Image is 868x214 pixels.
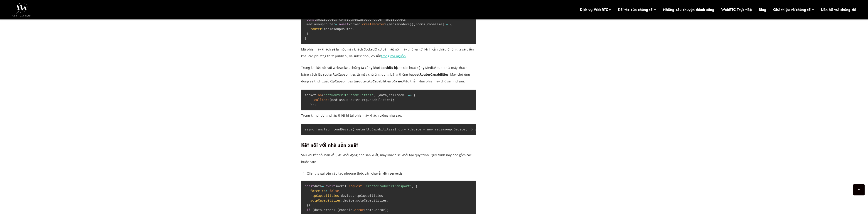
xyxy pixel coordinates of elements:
code: socket mediasoupRouter rtpCapabilities [305,93,416,106]
font: router.rtpCapabilities của nó. [357,79,403,83]
span: = [335,22,337,26]
span: error [354,208,364,212]
font: Trong khi phương pháp thiết bị tải phía máy khách trông như sau: [301,113,402,118]
span: { [450,22,452,26]
span: request [349,184,362,188]
font: Giới thiệu về chúng tôi [773,7,811,12]
span: const [306,18,316,21]
span: rtpCapabilities [310,194,339,197]
span: ( [362,184,364,188]
font: . [406,54,407,58]
span: = [337,18,339,21]
span: ; [314,103,316,106]
span: await [339,22,349,26]
img: WebRTC.ventures [12,3,32,16]
span: , [387,93,389,97]
font: Dịch vụ WebRTC [580,7,608,12]
span: . [316,93,318,97]
span: ) [391,98,392,102]
font: Những câu chuyện thành công [663,7,714,12]
span: data callback [379,93,404,97]
span: , [412,184,413,188]
span: : [322,27,324,31]
span: ) [412,22,413,26]
span: = [322,184,324,188]
span: . [350,18,352,21]
span: { [414,93,416,97]
span: . [352,194,354,197]
span: => [408,93,412,97]
span: false [329,189,339,193]
span: } [305,37,306,40]
font: Mã phía máy khách sẽ là một máy khách SocketIO cơ bản kết nối máy chủ và gửi lệnh cần thiết. Chún... [301,47,474,58]
font: Sau khi kết nối ban đầu, để khởi động nhà sản xuất, máy khách sẽ khởi tạo quy trình. Quy trình nà... [301,153,472,164]
font: thiết bị [386,65,397,70]
font: Client.js gửi yêu cầu tạo phương thức vận chuyển đến server.js [307,171,403,176]
span: ) [312,103,314,106]
a: Liên hệ với chúng tôi [821,7,856,12]
span: router [310,27,322,31]
span: . [347,184,348,188]
span: ( [322,93,324,97]
span: : [341,199,343,202]
span: } [310,103,312,106]
span: { [337,208,339,212]
span: ; [414,22,416,26]
span: 'createProducerTransport' [364,184,412,188]
span: . [374,208,375,212]
font: Kết nối với nhà sản xuất [301,141,358,149]
span: ( [329,98,331,102]
font: cho các hoạt động MediaSoup phía máy khách bằng cách lấy routerRtpCapabilities từ máy chủ ứng dụn... [301,65,467,77]
span: const [305,184,314,188]
span: ; [393,98,394,102]
span: ] [442,22,444,26]
span: . [354,199,356,202]
span: ; [387,208,389,212]
span: , [383,194,385,197]
span: . [360,98,362,102]
font: getRouterCapabilities [415,72,448,77]
a: trong mã nguồn [381,54,406,58]
span: forceTcp [310,189,325,193]
span: , [339,189,341,193]
span: , [373,93,375,97]
font: Việc triển khai phía máy chủ sẽ như sau: [403,79,465,83]
a: Dịch vụ WebRTC [580,7,611,12]
span: ( [385,22,387,26]
a: Blog [759,7,766,12]
font: Đối tác của chúng tôi [618,7,653,12]
span: sctpCapabilities [310,199,341,202]
span: ) [404,93,406,97]
span: createRouter [362,22,385,26]
span: ( [377,93,379,97]
span: 'getRouterRtpCapabilities' [324,93,373,97]
span: ( [364,208,366,212]
span: { [387,22,389,26]
span: = [446,22,448,26]
span: { [416,184,417,188]
span: await [326,184,335,188]
a: WebRTC Trực tiếp [721,7,752,12]
span: } [410,22,412,26]
span: callback [314,98,329,102]
span: , [387,199,389,202]
span: . [383,18,385,21]
font: Trong khi kết nối với websocket, chúng ta cũng khởi tạo [301,65,386,70]
span: } [306,32,308,36]
font: . Máy chủ ứng dụng sẽ trích xuất RtpCapabilities từ [301,72,470,83]
span: : [339,194,341,197]
span: } [306,203,308,207]
span: ; [406,18,408,21]
span: ( [312,208,314,212]
span: . [360,22,362,26]
span: , [352,27,354,31]
span: . [352,208,354,212]
a: Giới thiệu về chúng tôi [773,7,814,12]
span: ) [333,208,335,212]
span: ) [385,208,387,212]
span: : [326,189,327,193]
